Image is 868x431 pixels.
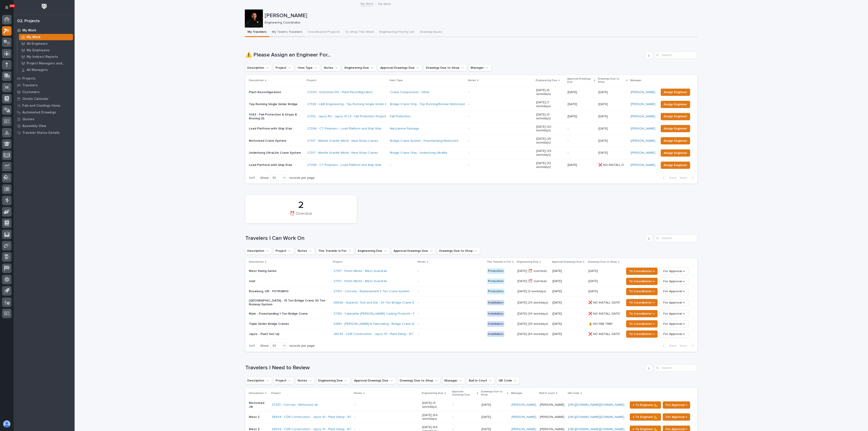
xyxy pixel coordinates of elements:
[274,247,294,254] button: Project
[629,300,655,305] span: To Coordinator →
[536,125,564,133] p: [DATE] (20 workdays)
[289,176,315,180] p: records per page
[536,137,564,145] p: [DATE] (25 workdays)
[629,311,655,316] span: To Coordinator →
[245,329,697,339] tr: Jayco - Plant Set Up26544 - CDR Construction - Jayco 91 - Plant Setup - R7 - Installation[DATE] (...
[245,111,697,123] tr: 1043 - Fall Protection & Drops & Bracing (3)27312 - Jayco RV - Jayco 41 L3 - Fall Protection Proj...
[453,415,478,419] p: -
[481,402,492,407] p: [DATE]
[568,415,624,419] a: [URL][DOMAIN_NAME][DOMAIN_NAME]
[424,64,467,71] button: Drawings Due to Shop
[487,311,504,317] div: Installation
[354,403,355,407] div: -
[663,300,685,305] span: For Approval →
[249,279,328,283] p: stair
[568,90,595,94] p: [DATE]
[487,289,505,294] div: Production
[453,403,478,407] p: -
[14,95,75,102] a: Onsite Calendar
[661,89,690,96] button: Assign Engineer
[468,127,469,131] div: -
[22,28,36,33] p: My Work
[377,28,417,37] button: Engineering Priority List
[540,403,564,407] p: [PERSON_NAME]
[598,126,609,131] p: [DATE]
[307,163,382,167] a: 27296 - CT Polymers - Load Platform and Ship Stair
[249,269,328,273] p: Mezz Swing Gates
[663,289,685,294] span: For Approval →
[631,163,655,167] a: [PERSON_NAME]
[663,279,685,284] span: For Approval →
[418,301,419,305] div: -
[630,413,661,421] button: ← To Engineer 📐
[342,64,376,71] button: Engineering Due
[307,127,382,131] a: 27296 - CT Polymers - Load Platform and Ship Stair
[2,419,12,429] button: users-avatar
[389,78,403,83] p: Item Type
[552,322,585,326] p: [DATE]
[487,321,504,327] div: Installation
[296,377,314,384] button: Notes
[468,163,469,167] div: -
[249,113,304,120] p: 1043 - Fall Protection & Drops & Bracing (3)
[14,75,75,82] a: Projects
[598,114,609,118] p: [DATE]
[664,138,687,144] span: Assign Engineer
[22,104,60,108] p: Fab and Coatings Items
[664,150,687,156] span: Assign Engineer
[568,139,595,143] p: -
[333,301,459,305] a: 26636 - Superior Tool and Die - 30 Ton Bridge Crane System (2) 15 Ton Double Girder
[598,89,609,94] p: [DATE]
[663,321,685,327] span: For Approval →
[17,47,75,53] a: My Employees
[245,86,697,98] tr: Plant Reconfiguration27294 - Dutchmen RV - Plant Reconfiguration Crane Components - Other - [DATE...
[517,322,549,326] p: [DATE] (39 workdays)
[22,83,38,87] p: Travelers
[333,332,413,336] a: 26544 - CDR Construction - Jayco 91 - Plant Setup - R7
[517,279,549,283] p: [DATE] (⏰ overdue)
[14,109,75,116] a: Automated Drawings
[249,290,328,293] p: Roseburg, OR - FSTRGM10
[631,90,655,94] a: [PERSON_NAME]
[680,344,690,348] span: Next
[588,278,599,283] p: [DATE]
[307,115,394,118] a: 27312 - Jayco RV - Jayco 41 L3 - Fall Protection Project 2025
[659,278,689,285] button: For Approval →
[626,278,658,285] button: To Coordinator →
[305,28,342,37] button: Coordinated Projects
[22,77,35,81] p: Projects
[629,279,655,284] span: To Coordinator →
[654,52,697,59] div: Search
[588,289,599,293] p: [DATE]
[568,151,595,155] p: -
[245,266,697,276] tr: Mezz Swing Gates27137 - Finish Works - Mezz Guardrail - Production[DATE] (⏰ overdue)[DATE][DATE][...
[654,364,697,372] input: Search
[418,332,419,336] div: -
[249,90,304,94] p: Plant Reconfiguration
[468,139,469,143] div: -
[249,332,328,336] p: Jayco - Plant Set Up
[468,78,476,83] p: Notes
[245,64,272,71] button: Description
[249,163,304,167] p: Load Platform with Ship Stair
[245,399,697,411] tr: Motorized Jib27233 - Con-vey - Motorized Jib - [DATE] (4 workdays)-[DATE][DATE] [PERSON_NAME] [PE...
[468,115,469,118] div: -
[17,67,75,73] a: All Managers
[272,403,318,407] a: 27233 - Con-vey - Motorized Jib
[630,78,642,83] p: Manager
[245,52,644,58] h1: ⚠️ Please Assign an Engineer For...
[517,312,549,316] p: [DATE] (34 workdays)
[390,139,458,143] a: Bridge Crane System - Freestanding Motorized
[487,278,505,284] div: Production
[437,247,480,254] button: Drawings Due to Shop
[10,4,14,7] p: 100
[568,163,595,167] p: [DATE]
[567,76,593,85] p: Approval Drawings Due
[417,28,445,37] button: Drawing Issues
[536,161,564,169] p: [DATE] (32 workdays)
[378,64,422,71] button: Approval Drawings Due
[661,101,690,108] button: Assign Engineer
[418,290,419,293] div: -
[249,415,268,419] p: Mezz 2
[245,411,697,423] tr: Mezz 226544 - CDR Construction - Jayco 91 - Plant Setup - R7 - [DATE] (64 workdays)-[DATE][DATE] ...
